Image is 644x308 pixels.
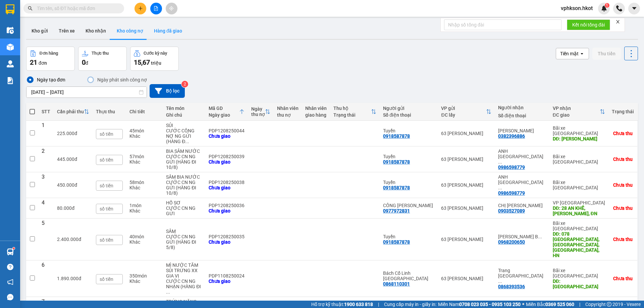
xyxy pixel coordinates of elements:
[130,47,179,71] button: Cước kỳ này15,67 triệu
[383,281,410,287] div: 0868110301
[135,3,146,14] button: plus
[166,180,202,196] div: CƯỚC CN NG GỬI (HÀNG ĐI 10/8)
[613,237,633,242] div: Chưa thu
[53,23,80,39] button: Trên xe
[166,148,202,154] div: BIA SÂM NƯỚC
[111,23,149,39] button: Kho công nợ
[96,109,123,114] div: Thực thu
[305,112,327,118] div: giao hàng
[592,48,621,60] button: Thu tiền
[129,154,159,159] div: 57 món
[209,279,245,284] div: Chưa giao
[150,3,162,14] button: file-add
[166,123,202,128] div: SỦI
[572,21,605,28] span: Kết nối tổng đài
[6,4,14,14] img: logo-vxr
[129,109,159,114] div: Chi tiết
[333,112,371,118] div: Trạng thái
[39,60,47,66] span: đơn
[441,276,491,281] div: 63 [PERSON_NAME]
[151,60,161,66] span: triệu
[129,234,159,239] div: 40 món
[553,112,600,118] div: ĐC giao
[498,268,546,284] div: Trang Long Biên (Bách Cổ Linh)
[498,234,546,239] div: HỒNG NHUNG BA ĐÌNH
[553,106,600,111] div: VP nhận
[560,50,579,57] div: Tiền mặt
[7,44,14,51] img: warehouse-icon
[96,129,123,139] input: số tiền
[40,51,58,56] div: Đơn hàng
[498,208,525,213] div: 0903527089
[498,159,502,165] span: ...
[498,284,525,289] div: 0868393536
[344,302,373,307] strong: 1900 633 818
[95,76,147,84] div: Ngày phát sinh công nợ
[181,81,188,87] sup: 2
[277,112,299,118] div: thu nợ
[37,5,116,12] input: Tìm tên, số ĐT hoặc mã đơn
[129,159,159,165] div: Khác
[498,148,546,165] div: ANH PHÚ HÀ ĐÔNG
[7,248,14,255] img: warehouse-icon
[498,113,546,118] div: Số điện thoại
[498,128,546,133] div: Mai Anh Gia Lâm
[383,106,434,111] div: Người gửi
[129,133,159,139] div: Khác
[498,190,525,196] div: 0986598779
[185,139,189,144] span: ...
[601,5,607,11] img: icon-new-feature
[209,154,245,159] div: PDP1208250039
[166,205,202,216] div: CƯỚC CN NG GỬI
[579,51,585,56] svg: open
[522,303,524,306] span: ⚪️
[82,58,86,66] span: 0
[57,276,89,281] div: 1.890.000
[248,103,274,121] th: Toggle SortBy
[57,237,89,242] div: 2.400.000
[42,200,50,216] div: 4
[498,185,502,190] span: ...
[438,301,521,308] span: Miền Nam
[538,234,542,239] span: ...
[613,131,633,136] div: Chưa thu
[166,229,202,234] div: SÂM
[74,182,77,188] span: đ
[383,159,410,165] div: 0918587878
[7,77,14,84] img: solution-icon
[209,234,245,239] div: PDP1208250035
[34,76,65,84] div: Ngày tạo đơn
[553,205,605,216] div: DĐ: 28 AN KHÊ, THANH KHÊ, ĐN
[613,182,633,188] div: Chưa thu
[26,23,53,39] button: Kho gửi
[134,58,150,66] span: 15,67
[498,165,525,170] div: 0986598779
[209,133,245,139] div: Chưa giao
[7,294,13,300] span: message
[57,205,89,211] div: 80.000
[553,180,605,190] div: Bãi xe [GEOGRAPHIC_DATA]
[57,109,84,114] div: Cần phải thu
[57,131,89,136] div: 225.000
[209,128,245,133] div: PDP1208250044
[311,301,373,308] span: Hỗ trợ kỹ thuật:
[441,112,486,118] div: ĐC lấy
[78,47,127,71] button: Thực thu0đ
[57,157,89,162] div: 445.000
[96,204,123,214] input: số tiền
[209,112,239,118] div: Ngày giao
[444,19,561,30] input: Nhập số tổng đài
[441,205,491,211] div: 63 [PERSON_NAME]
[138,6,143,11] span: plus
[7,264,13,270] span: question-circle
[438,103,495,121] th: Toggle SortBy
[383,128,434,133] div: Tuyển
[459,302,521,307] strong: 0708 023 035 - 0935 103 250
[441,131,491,136] div: 63 [PERSON_NAME]
[54,103,93,121] th: Toggle SortBy
[42,148,50,170] div: 2
[251,106,265,112] div: Ngày
[498,203,546,208] div: CHỊ HÀ
[616,5,622,11] img: phone-icon
[209,185,245,190] div: Chưa giao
